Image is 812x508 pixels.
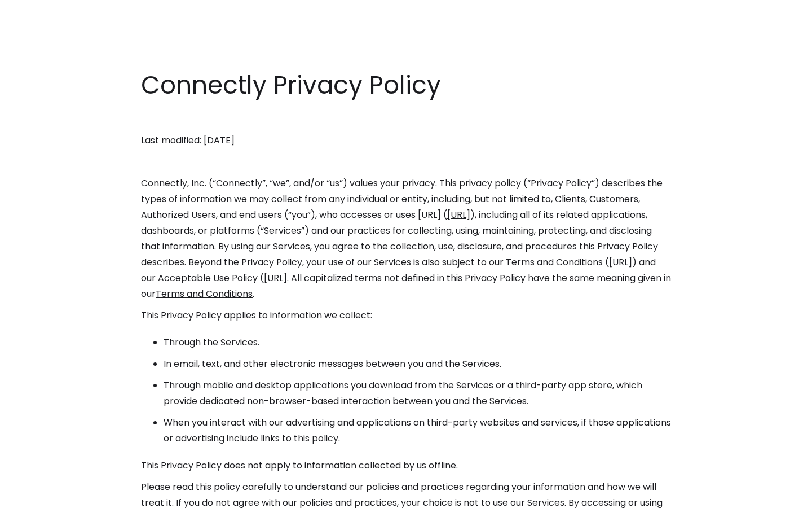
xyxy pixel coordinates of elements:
[447,208,470,221] a: [URL]
[11,487,68,504] aside: Language selected: English
[164,356,671,372] li: In email, text, and other electronic messages between you and the Services.
[141,176,671,302] p: Connectly, Inc. (“Connectly”, “we”, and/or “us”) values your privacy. This privacy policy (“Priva...
[23,488,68,504] ul: Language list
[164,415,671,446] li: When you interact with our advertising and applications on third-party websites and services, if ...
[141,111,671,127] p: ‍
[164,335,671,351] li: Through the Services.
[609,256,632,269] a: [URL]
[141,133,671,148] p: Last modified: [DATE]
[141,68,671,103] h1: Connectly Privacy Policy
[156,287,253,300] a: Terms and Conditions
[141,154,671,170] p: ‍
[164,378,671,409] li: Through mobile and desktop applications you download from the Services or a third-party app store...
[141,308,671,323] p: This Privacy Policy applies to information we collect:
[141,458,671,474] p: This Privacy Policy does not apply to information collected by us offline.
